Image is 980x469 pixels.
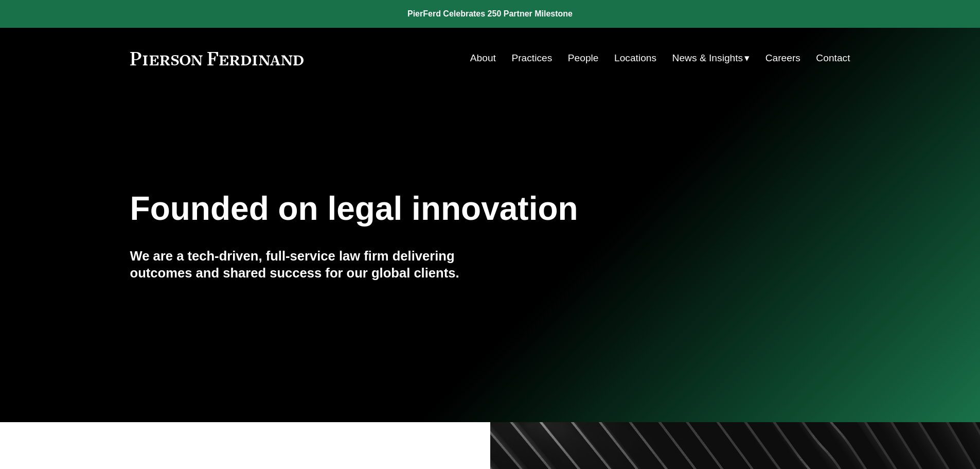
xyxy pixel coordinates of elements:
a: Practices [511,48,552,68]
span: News & Insights [672,49,743,67]
a: Locations [614,48,656,68]
h4: We are a tech-driven, full-service law firm delivering outcomes and shared success for our global... [130,248,490,281]
h1: Founded on legal innovation [130,190,730,228]
a: folder dropdown [672,48,750,68]
a: Contact [816,48,850,68]
a: Careers [765,48,800,68]
a: People [568,48,599,68]
a: About [470,48,496,68]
